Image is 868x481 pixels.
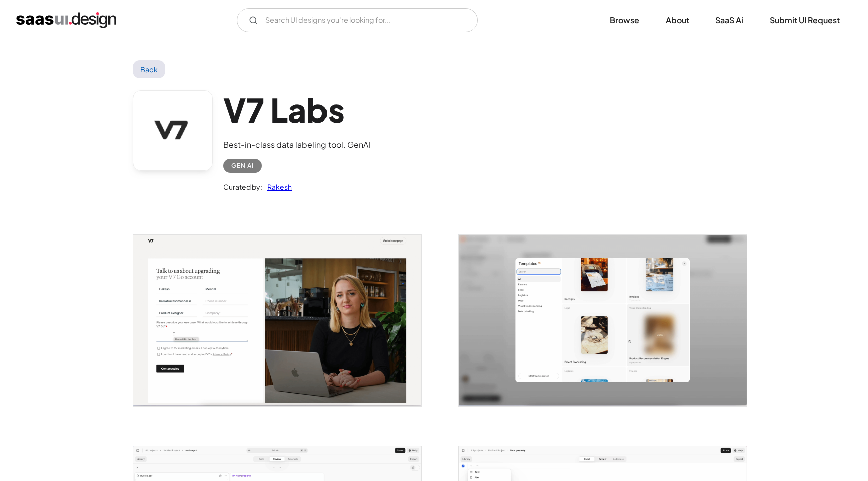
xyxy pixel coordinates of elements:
[231,160,254,172] div: Gen AI
[654,9,701,31] a: About
[757,9,852,31] a: Submit UI Request
[133,235,421,406] img: 674fe7eebfccbb95edab8bb0_V7-contact%20Sales.png
[703,9,755,31] a: SaaS Ai
[223,90,370,129] h1: V7 Labs
[16,12,116,28] a: home
[223,139,370,151] div: Best-in-class data labeling tool. GenAI
[459,235,747,406] img: 674fe7ee2c52970f63baff58_V7-Templates.png
[133,60,165,78] a: Back
[262,181,292,193] a: Rakesh
[223,181,262,193] div: Curated by:
[459,235,747,406] a: open lightbox
[237,8,478,32] form: Email Form
[598,9,652,31] a: Browse
[237,8,478,32] input: Search UI designs you're looking for...
[133,235,421,406] a: open lightbox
